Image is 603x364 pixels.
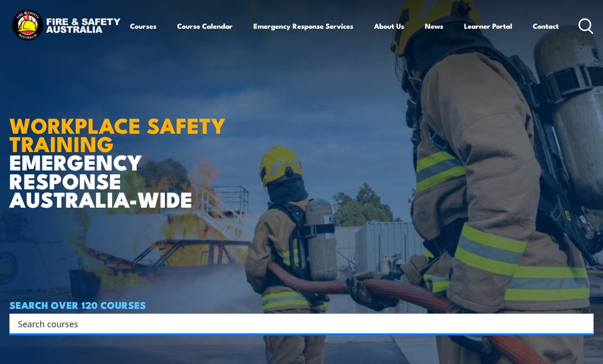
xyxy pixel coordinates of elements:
[533,15,559,37] a: Contact
[20,317,575,330] form: Search form
[130,15,156,37] a: Courses
[9,299,594,310] h4: SEARCH OVER 120 COURSES
[9,108,226,159] strong: WORKPLACE SAFETY TRAINING
[577,317,590,330] button: Search magnifier button
[177,15,233,37] a: Course Calendar
[425,15,443,37] a: News
[18,316,573,331] input: Search input
[374,15,404,37] a: About Us
[253,15,353,37] a: Emergency Response Services
[9,92,240,208] h1: EMERGENCY RESPONSE AUSTRALIA-WIDE
[464,15,512,37] a: Learner Portal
